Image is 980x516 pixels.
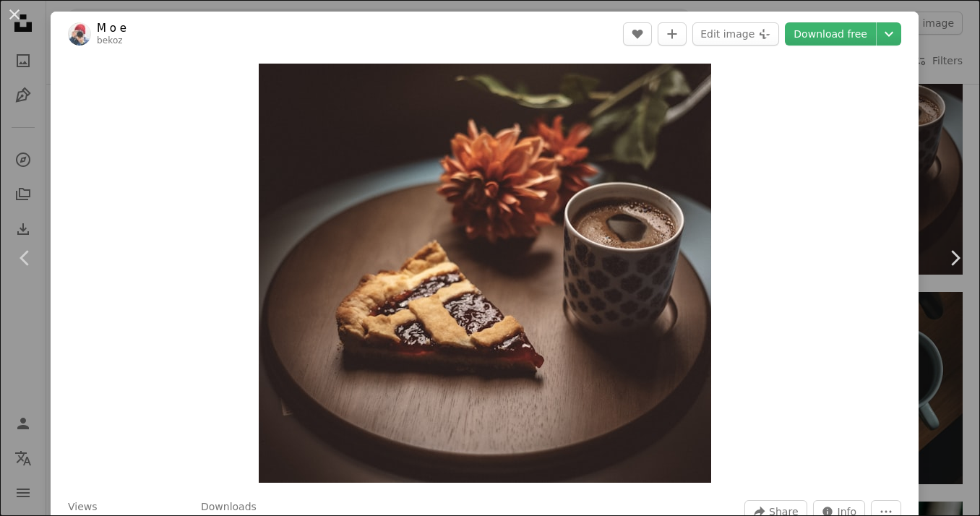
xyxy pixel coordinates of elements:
button: Choose download size [877,22,901,46]
a: M o e [97,21,126,35]
h3: Views [68,500,98,515]
button: Zoom in on this image [259,64,711,483]
button: Like [623,22,652,46]
img: Go to M o e's profile [68,22,91,46]
button: Add to Collection [658,22,687,46]
a: Download free [785,22,876,46]
a: bekoz [97,35,123,46]
img: brown and white ceramic mug on brown wooden round plate [259,64,711,483]
button: Edit image [692,22,779,46]
a: Next [929,189,980,327]
h3: Downloads [201,500,257,515]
